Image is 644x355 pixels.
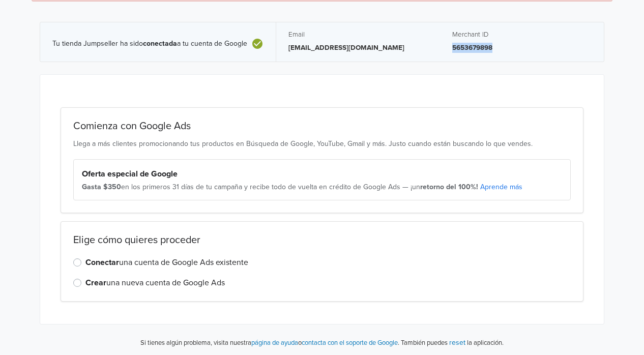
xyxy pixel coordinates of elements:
strong: Crear [85,278,106,288]
strong: Conectar [85,257,119,268]
p: [EMAIL_ADDRESS][DOMAIN_NAME] [288,43,428,53]
span: Tu tienda Jumpseller ha sido a tu cuenta de Google [52,40,247,48]
p: Si tienes algún problema, visita nuestra o . [140,338,399,348]
h5: Merchant ID [452,31,592,39]
p: Llega a más clientes promocionando tus productos en Búsqueda de Google, YouTube, Gmail y más. Jus... [73,138,571,149]
p: También puedes la aplicación. [399,337,504,348]
div: en los primeros 31 días de tu campaña y recibe todo de vuelta en crédito de Google Ads — ¡un [82,182,562,192]
label: una nueva cuenta de Google Ads [85,277,225,289]
a: página de ayuda [251,339,298,347]
h2: Elige cómo quieres proceder [73,234,571,246]
a: contacta con el soporte de Google [302,339,398,347]
strong: Oferta especial de Google [82,169,178,179]
strong: retorno del 100%! [420,183,478,191]
h2: Comienza con Google Ads [73,120,571,132]
button: reset [449,337,465,348]
strong: Gasta [82,183,101,191]
h5: Email [288,31,428,39]
strong: $350 [103,183,121,191]
a: Aprende más [480,183,522,191]
b: conectada [143,39,177,48]
label: una cuenta de Google Ads existente [85,256,248,269]
p: 5653679898 [452,43,592,53]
